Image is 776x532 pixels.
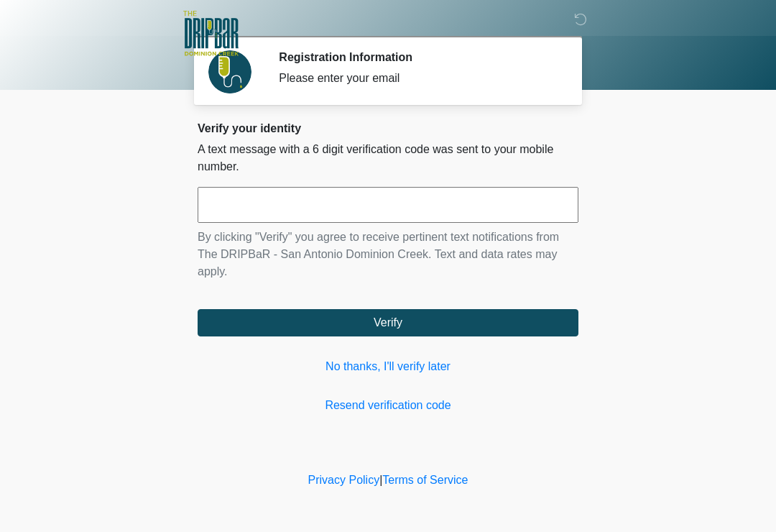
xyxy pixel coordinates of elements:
a: | [379,474,382,486]
a: Privacy Policy [308,474,380,486]
img: Agent Avatar [208,50,251,93]
p: A text message with a 6 digit verification code was sent to your mobile number. [198,141,578,175]
a: No thanks, I'll verify later [198,358,578,375]
a: Terms of Service [382,474,468,486]
a: Resend verification code [198,397,578,414]
img: The DRIPBaR - San Antonio Dominion Creek Logo [183,11,239,58]
p: By clicking "Verify" you agree to receive pertinent text notifications from The DRIPBaR - San Ant... [198,229,578,280]
h2: Verify your identity [198,121,578,135]
button: Verify [198,309,578,336]
div: Please enter your email [279,70,557,87]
